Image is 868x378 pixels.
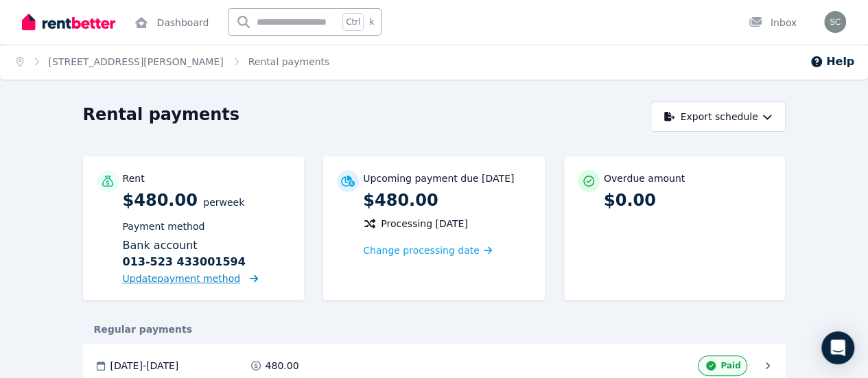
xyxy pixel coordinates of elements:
img: RentBetter [22,12,115,32]
a: Change processing date [363,244,492,257]
p: $480.00 [123,189,291,287]
span: Update payment method [123,273,241,284]
p: Payment method [123,220,291,233]
span: Rental payments [248,55,330,69]
span: Processing [DATE] [381,217,468,231]
p: $0.00 [604,189,772,211]
span: [DATE] - [DATE] [110,359,179,373]
span: Ctrl [342,13,364,31]
span: Paid [720,360,740,371]
button: Help [810,54,854,70]
p: Upcoming payment due [DATE] [363,172,514,185]
img: Santiago Coni Molina [824,11,846,33]
span: k [369,16,374,27]
div: Open Intercom Messenger [821,331,854,364]
p: Rent [123,172,145,185]
a: [STREET_ADDRESS][PERSON_NAME] [49,56,224,67]
div: Inbox [749,16,797,29]
p: $480.00 [363,189,531,211]
button: Export schedule [650,102,786,132]
span: Change processing date [363,244,480,257]
span: per Week [203,197,244,208]
b: 013-523 433001594 [123,254,246,270]
div: Bank account [123,237,291,270]
span: 480.00 [266,359,299,373]
h1: Rental payments [83,104,240,126]
p: Overdue amount [604,172,685,185]
div: Regular payments [83,322,786,336]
